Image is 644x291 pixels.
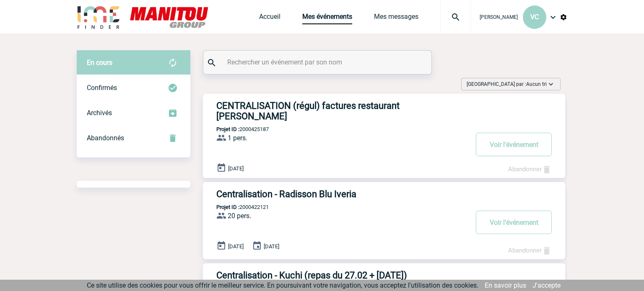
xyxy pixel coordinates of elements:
[216,100,468,121] h3: CENTRALISATION (régul) factures restaurant [PERSON_NAME]
[203,126,269,132] p: 2000425187
[508,165,552,173] a: Abandonner
[508,247,552,254] a: Abandonner
[480,14,518,20] span: [PERSON_NAME]
[203,189,565,199] a: Centralisation - Radisson Blu Iveria
[476,133,552,156] button: Voir l'événement
[216,204,239,210] b: Projet ID :
[532,281,561,289] a: J'accepte
[203,100,565,121] a: CENTRALISATION (régul) factures restaurant [PERSON_NAME]
[530,13,539,21] span: VC
[77,5,120,29] img: IME-Finder
[77,50,190,75] div: Retrouvez ici tous vos évènements avant confirmation
[228,243,244,250] span: [DATE]
[87,134,124,142] span: Abandonnés
[476,211,552,234] button: Voir l'événement
[228,134,247,142] span: 1 pers.
[77,100,190,126] div: Retrouvez ici tous les événements que vous avez décidé d'archiver
[374,13,418,24] a: Mes messages
[203,270,565,281] a: Centralisation - Kuchi (repas du 27.02 + [DATE])
[87,84,117,92] span: Confirmés
[547,80,555,88] img: baseline_expand_more_white_24dp-b.png
[225,56,412,68] input: Rechercher un événement par son nom
[216,270,468,281] h3: Centralisation - Kuchi (repas du 27.02 + [DATE])
[77,126,190,151] div: Retrouvez ici tous vos événements annulés
[264,243,279,250] span: [DATE]
[87,59,112,67] span: En cours
[87,109,112,117] span: Archivés
[259,13,280,24] a: Accueil
[228,165,244,172] span: [DATE]
[216,189,468,199] h3: Centralisation - Radisson Blu Iveria
[87,281,478,289] span: Ce site utilise des cookies pour vous offrir le meilleur service. En poursuivant votre navigation...
[216,126,239,132] b: Projet ID :
[228,212,251,220] span: 20 pers.
[302,13,352,24] a: Mes événements
[203,204,269,210] p: 2000422121
[467,80,547,88] span: [GEOGRAPHIC_DATA] par :
[485,281,526,289] a: En savoir plus
[526,81,547,87] span: Aucun tri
